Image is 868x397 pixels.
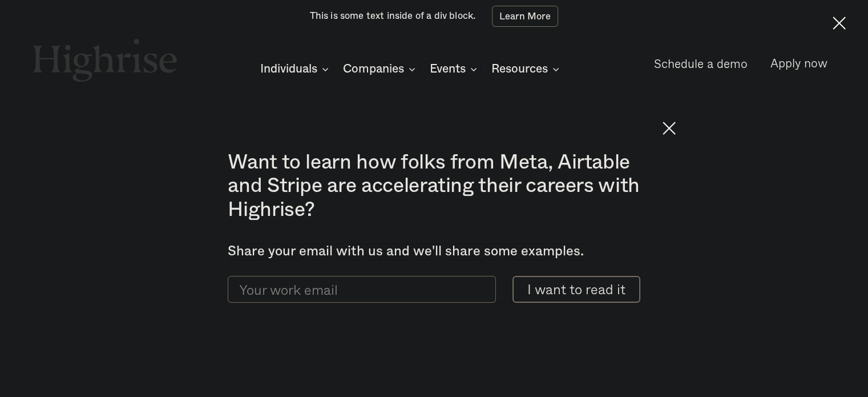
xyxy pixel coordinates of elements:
[260,62,317,76] div: Individuals
[663,122,676,135] img: Cross icon
[761,51,835,77] a: Apply now
[260,62,332,76] div: Individuals
[430,62,466,76] div: Events
[645,51,756,76] a: Schedule a demo
[228,276,496,303] input: Your work email
[343,62,404,76] div: Companies
[228,243,640,259] div: Share your email with us and we'll share some examples.
[343,62,419,76] div: Companies
[430,62,481,76] div: Events
[228,151,640,222] h2: Want to learn how folks from Meta, Airtable and Stripe are accelerating their careers with Highrise?
[492,6,559,26] a: Learn More
[228,276,640,303] form: current-ascender-blog-article-modal-form
[33,38,177,82] img: Highrise logo
[310,10,476,23] div: This is some text inside of a div block.
[491,62,563,76] div: Resources
[491,62,548,76] div: Resources
[833,17,846,30] img: Cross icon
[512,276,640,303] input: I want to read it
